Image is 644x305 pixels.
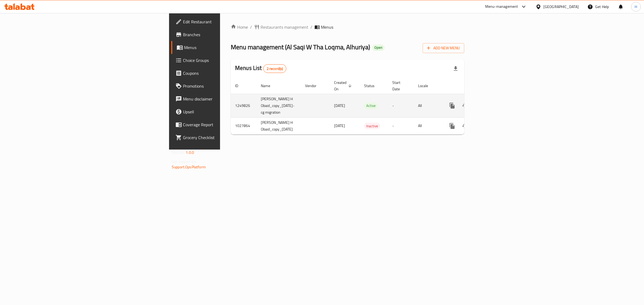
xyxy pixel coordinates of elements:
[171,15,277,28] a: Edit Restaurant
[183,83,272,89] span: Promotions
[172,149,185,156] span: Version:
[364,103,378,109] div: Active
[171,67,277,80] a: Coupons
[183,134,272,141] span: Grocery Checklist
[485,3,518,10] div: Menu-management
[171,41,277,54] a: Menus
[364,103,378,109] span: Active
[441,78,502,94] th: Actions
[372,45,385,50] span: Open
[321,24,333,30] span: Menus
[414,117,441,134] td: All
[171,80,277,92] a: Promotions
[334,79,353,92] span: Created On
[183,31,272,38] span: Branches
[171,92,277,105] a: Menu disclaimer
[388,94,414,117] td: -
[254,24,308,30] a: Restaurants management
[423,43,464,53] button: Add New Menu
[392,79,407,92] span: Start Date
[257,94,301,117] td: [PERSON_NAME] H Obaid_copy_[DATE]-cg migration
[449,62,462,75] div: Export file
[388,117,414,134] td: -
[418,83,435,89] span: Locale
[543,4,579,10] div: [GEOGRAPHIC_DATA]
[334,102,345,109] span: [DATE]
[334,122,345,129] span: [DATE]
[183,109,272,115] span: Upsell
[183,70,272,76] span: Coupons
[183,18,272,25] span: Edit Restaurant
[264,66,286,71] span: 2 record(s)
[172,158,196,165] span: Get support on:
[184,44,272,51] span: Menus
[635,4,637,10] span: H
[459,120,471,132] button: Change Status
[183,57,272,64] span: Choice Groups
[310,24,312,30] li: /
[172,163,206,170] a: Support.OpsPlatform
[305,83,323,89] span: Vendor
[364,83,382,89] span: Status
[364,123,380,129] span: Inactive
[171,131,277,144] a: Grocery Checklist
[414,94,441,117] td: All
[257,117,301,134] td: [PERSON_NAME] H Obaid_copy_[DATE]
[235,83,245,89] span: ID
[171,28,277,41] a: Branches
[446,120,459,132] button: more
[235,64,286,73] h2: Menus List
[186,149,194,156] span: 1.0.0
[231,41,370,53] span: Menu management ( Al Saqi W Tha Loqma, Alhuriya )
[261,24,308,30] span: Restaurants management
[183,121,272,128] span: Coverage Report
[171,54,277,67] a: Choice Groups
[427,45,460,51] span: Add New Menu
[231,78,502,135] table: enhanced table
[261,83,277,89] span: Name
[459,99,471,112] button: Change Status
[263,64,287,73] div: Total records count
[183,96,272,102] span: Menu disclaimer
[372,44,385,51] div: Open
[171,118,277,131] a: Coverage Report
[231,24,464,30] nav: breadcrumb
[446,99,459,112] button: more
[171,105,277,118] a: Upsell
